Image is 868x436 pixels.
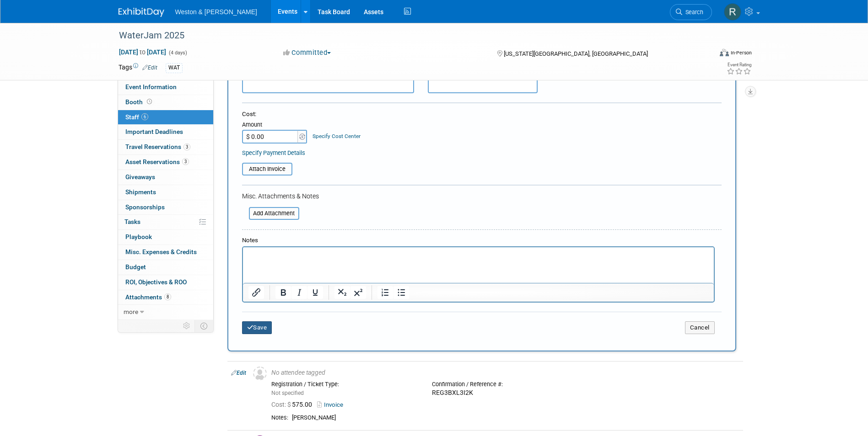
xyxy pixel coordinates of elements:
a: Shipments [118,185,213,200]
a: Specify Cost Center [313,133,361,139]
span: (4 days) [168,50,187,56]
button: Committed [280,48,334,58]
span: Travel Reservations [125,143,190,150]
td: Personalize Event Tab Strip [179,320,195,332]
span: Booth [125,98,154,106]
a: Misc. Expenses & Credits [118,245,213,260]
span: Tasks [124,218,140,225]
div: Misc. Attachments & Notes [242,191,722,201]
a: Event Information [118,80,213,95]
div: Event Rating [727,63,751,67]
span: 575.00 [271,401,316,408]
a: Budget [118,260,213,275]
a: Travel Reservations3 [118,140,213,154]
div: No attendee tagged [271,369,739,377]
div: Confirmation / Reference #: [432,381,579,388]
span: Staff [125,113,148,121]
span: 8 [164,293,171,300]
button: Italic [291,286,307,299]
a: Booth [118,95,213,110]
a: Staff6 [118,110,213,125]
span: 3 [182,158,189,165]
div: In-Person [730,49,752,56]
div: Cost: [242,110,722,119]
div: Notes [242,236,715,245]
a: Attachments8 [118,290,213,305]
a: Important Deadlines [118,125,213,139]
div: Amount [242,121,308,130]
span: Playbook [125,233,152,240]
a: Specify Payment Details [242,149,305,156]
iframe: Rich Text Area [243,247,714,283]
img: Format-Inperson.png [720,49,729,56]
span: [DATE] [DATE] [119,48,167,56]
span: Giveaways [125,173,155,181]
a: Asset Reservations3 [118,155,213,170]
button: Numbered list [377,286,393,299]
a: Giveaways [118,170,213,185]
div: WaterJam 2025 [116,27,698,44]
div: REG3BXL3I2K [432,389,579,397]
span: Not specified [271,390,304,396]
button: Bold [275,286,291,299]
td: Toggle Event Tabs [194,320,213,332]
span: Booth not reserved yet [145,98,154,105]
a: Search [670,4,712,20]
span: Important Deadlines [125,128,183,135]
span: Attachments [125,293,171,301]
button: Underline [307,286,323,299]
span: to [138,48,147,56]
button: Cancel [685,321,715,334]
a: Playbook [118,230,213,245]
span: Weston & [PERSON_NAME] [175,8,257,16]
img: ExhibitDay [119,8,164,17]
a: Edit [142,64,157,71]
a: Edit [231,370,246,376]
button: Bullet list [394,286,409,299]
span: Event Information [125,83,177,90]
span: more [124,308,138,315]
img: Unassigned-User-Icon.png [253,367,267,380]
button: Save [242,321,272,334]
a: Invoice [317,401,347,408]
span: 3 [183,144,190,150]
span: Sponsorships [125,203,165,211]
span: [US_STATE][GEOGRAPHIC_DATA], [GEOGRAPHIC_DATA] [504,50,648,57]
button: Subscript [334,286,350,299]
a: Sponsorships [118,200,213,215]
button: Insert/edit link [248,286,264,299]
div: Event Format [658,48,752,61]
span: Asset Reservations [125,158,189,165]
button: Superscript [350,286,366,299]
div: Registration / Ticket Type: [271,381,418,388]
div: Notes: [271,414,288,421]
td: Tags [119,63,157,73]
img: Roberta Sinclair [724,3,741,21]
a: more [118,305,213,319]
span: Misc. Expenses & Credits [125,248,197,255]
span: Search [682,9,703,16]
span: 6 [141,113,148,120]
span: Cost: $ [271,401,292,408]
span: ROI, Objectives & ROO [125,278,187,286]
a: ROI, Objectives & ROO [118,275,213,290]
a: Tasks [118,215,213,229]
span: Budget [125,263,146,271]
span: Shipments [125,188,156,196]
div: WAT [166,63,183,73]
div: [PERSON_NAME] [292,414,739,422]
